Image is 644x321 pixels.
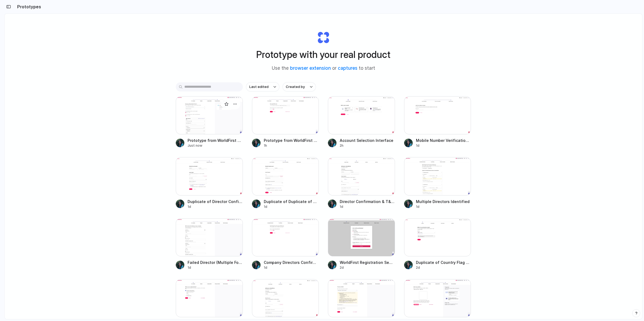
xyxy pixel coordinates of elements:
h2: Prototypes [15,3,41,10]
div: 1d [188,265,243,270]
span: Company Directors Confirmation Page [264,260,319,265]
div: 1d [340,204,395,209]
div: 1d [188,204,243,209]
div: 1d [416,143,471,148]
div: Just now [188,143,243,148]
a: Failed Director (Multiple Found)Failed Director (Multiple Found)1d [176,218,243,270]
a: browser extension [290,65,331,71]
div: 2d [340,265,395,270]
div: 2d [416,265,471,270]
a: Prototype from WorldFirst Registration v25Prototype from WorldFirst Registration v25Just now [176,96,243,148]
h1: Prototype with your real product [256,47,390,62]
div: 1h [264,143,319,148]
span: Account Selection Interface [340,138,395,143]
span: Prototype from WorldFirst Registration v25 [188,138,243,143]
a: Multiple Directors IdentifiedMultiple Directors Identified1d [404,157,471,209]
a: Mobile Number Verification ScreenMobile Number Verification Screen1d [404,96,471,148]
div: 1d [264,204,319,209]
a: WorldFirst Registration Search UpdateWorldFirst Registration Search Update2d [328,218,395,270]
a: Company Directors Confirmation PageCompany Directors Confirmation Page1d [252,218,319,270]
span: Last edited [249,84,269,90]
span: Prototype from WorldFirst Registration v21 [264,138,319,143]
div: 1d [416,204,471,209]
span: Failed Director (Multiple Found) [188,260,243,265]
a: Account Selection InterfaceAccount Selection Interface2h [328,96,395,148]
div: 1d [264,265,319,270]
span: Mobile Number Verification Screen [416,138,471,143]
a: Director Confirmation & T&C SeparationDirector Confirmation & T&C Separation1d [328,157,395,209]
a: Duplicate of Director Confirmation & T&C SeparationDuplicate of Director Confirmation & T&C Separ... [176,157,243,209]
span: Duplicate of Director Confirmation & T&C Separation [188,199,243,204]
button: Last edited [246,82,279,91]
span: Created by [286,84,305,90]
a: captures [338,65,357,71]
div: 2h [340,143,395,148]
span: Director Confirmation & T&C Separation [340,199,395,204]
span: Duplicate of Country Flag Dropdown Enhancement [416,260,471,265]
span: Multiple Directors Identified [416,199,471,204]
a: Prototype from WorldFirst Registration v21Prototype from WorldFirst Registration v211h [252,96,319,148]
a: Duplicate of Country Flag Dropdown EnhancementDuplicate of Country Flag Dropdown Enhancement2d [404,218,471,270]
span: Use the or to start [272,65,375,72]
span: WorldFirst Registration Search Update [340,260,395,265]
a: Duplicate of Duplicate of Director Confirmation & T&C SeparationDuplicate of Duplicate of Directo... [252,157,319,209]
span: Duplicate of Duplicate of Director Confirmation & T&C Separation [264,199,319,204]
button: Created by [283,82,316,91]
